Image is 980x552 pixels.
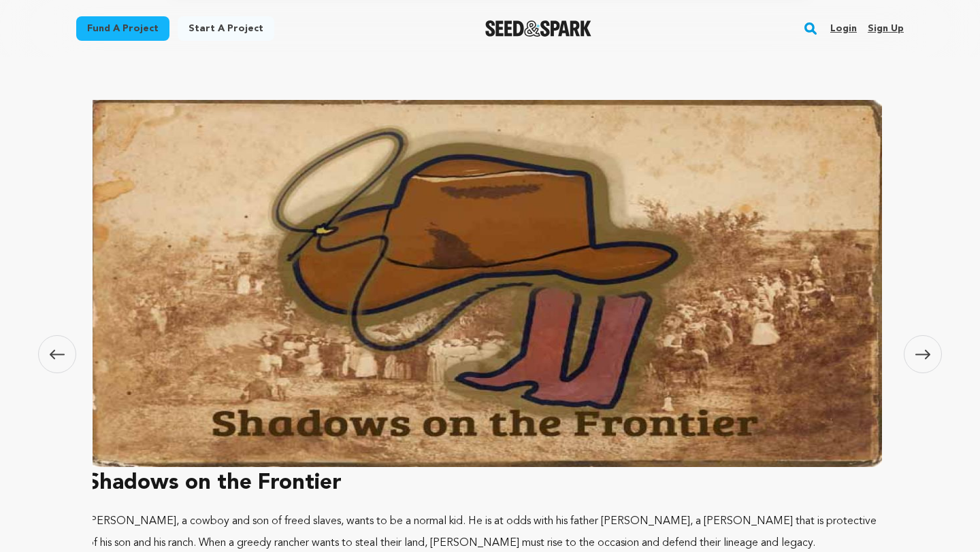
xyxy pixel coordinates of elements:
a: Login [830,18,857,39]
a: Start a project [178,16,274,41]
a: Sign up [868,18,904,39]
a: Fund a project [76,16,169,41]
img: Shadows on the Frontier [87,100,882,467]
img: Seed&Spark Logo Dark Mode [485,20,592,37]
a: Seed&Spark Homepage [485,20,592,37]
h3: Shadows on the Frontier [87,467,882,500]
